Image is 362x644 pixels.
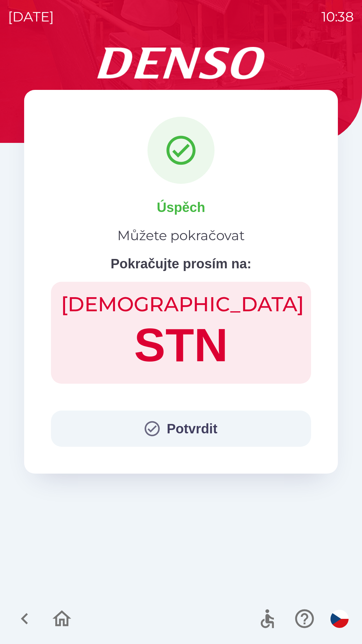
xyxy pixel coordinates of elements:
[321,7,354,27] p: 10:38
[111,254,251,274] p: Pokračujte prosím na:
[8,7,54,27] p: [DATE]
[61,317,301,374] h1: STN
[51,411,311,447] button: Potvrdit
[61,292,301,317] h2: [DEMOGRAPHIC_DATA]
[330,610,349,628] img: cs flag
[24,47,338,79] img: Logo
[157,197,205,217] p: Úspěch
[117,225,245,246] p: Můžete pokračovat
